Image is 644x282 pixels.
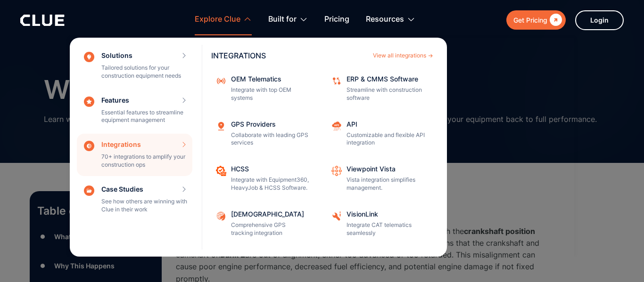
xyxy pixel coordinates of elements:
p: Integrate with Equipment360, HeavyJob & HCSS Software. [231,176,311,192]
p: Streamline with construction software [347,86,427,102]
p: Collaborate with leading GPS services [231,131,311,147]
p: Customizable and flexible API integration [347,131,427,147]
a: APICustomizable and flexible API integration [327,116,433,152]
div: ● [37,258,49,273]
p: Integrate with top OEM systems [231,86,311,102]
a: [DEMOGRAPHIC_DATA]Comprehensive GPS tracking integration [211,206,317,242]
img: internet signal icon [216,76,226,86]
div: API [347,121,427,128]
div: Resources [366,5,415,34]
a: GPS ProvidersCollaborate with leading GPS services [211,116,317,152]
div: Viewpoint Vista [347,166,427,172]
div: VisionLink [347,211,427,218]
img: VisionLink [331,211,342,221]
div: OEM Telematics [231,76,311,82]
div: Why This Happens [54,260,115,272]
a: HCSSIntegrate with Equipment360, HeavyJob & HCSS Software. [211,161,317,197]
a: OEM TelematicsIntegrate with top OEM systems [211,71,317,107]
div: INTEGRATIONS [211,52,368,59]
a: Login [575,10,624,30]
img: Location tracking icon [216,121,226,131]
p: Vista integration simplifies management. [347,176,427,192]
div: ERP & CMMS Software [347,76,427,82]
p: Comprehensive GPS tracking integration [231,221,311,237]
div: GPS Providers [231,121,311,128]
img: Data sync icon [331,76,342,86]
div: Built for [268,5,297,34]
a: Viewpoint VistaVista integration simplifies management. [327,161,433,197]
div:  [547,14,562,26]
div: View all integrations [373,53,426,58]
div: HCSS [231,166,311,172]
a: ●Why This Happens [37,258,154,273]
img: API cloud integration icon [331,121,342,131]
nav: Explore Clue [20,35,624,257]
div: Built for [268,5,308,34]
img: Workflow automation icon [331,166,342,176]
div: Explore Clue [195,5,240,34]
div: Resources [366,5,404,34]
a: View all integrations [373,53,433,58]
div: Get Pricing [513,14,547,26]
a: ERP & CMMS SoftwareStreamline with construction software [327,71,433,107]
p: Integrate CAT telematics seamlessly [347,221,427,237]
div: [DEMOGRAPHIC_DATA] [231,211,311,218]
a: VisionLinkIntegrate CAT telematics seamlessly [327,206,433,242]
img: Samsara [216,211,226,221]
a: Pricing [324,5,349,34]
a: Get Pricing [506,10,566,30]
div: Explore Clue [195,5,252,34]
img: Project Pacing clue icon [216,166,226,176]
